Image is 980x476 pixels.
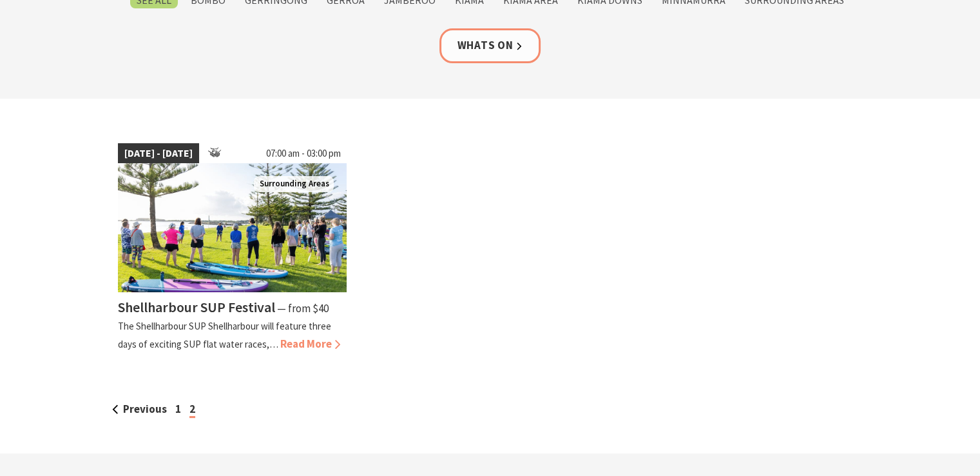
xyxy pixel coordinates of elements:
[439,28,541,63] a: Whats On
[118,298,275,316] h4: Shellharbour SUP Festival
[118,163,347,292] img: Jodie Edwards Welcome to Country
[112,402,167,416] a: Previous
[118,320,331,350] p: The Shellharbour SUP Shellharbour will feature three days of exciting SUP flat water races,…
[118,143,199,164] span: [DATE] - [DATE]
[277,301,329,315] span: ⁠— from $40
[175,402,181,416] a: 1
[254,176,334,192] span: Surrounding Areas
[280,337,340,351] span: Read More
[189,402,195,418] span: 2
[259,143,347,164] span: 07:00 am - 03:00 pm
[118,143,347,353] a: [DATE] - [DATE] 07:00 am - 03:00 pm Jodie Edwards Welcome to Country Surrounding Areas Shellharbo...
